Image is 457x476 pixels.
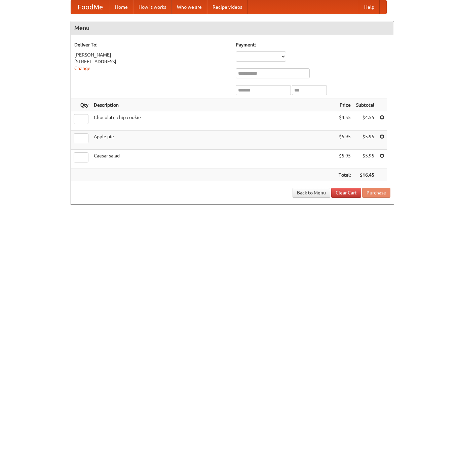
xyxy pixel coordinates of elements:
[74,66,90,71] a: Change
[362,188,390,198] button: Purchase
[331,188,361,198] a: Clear Cart
[110,0,133,14] a: Home
[74,58,229,65] div: [STREET_ADDRESS]
[71,21,394,35] h4: Menu
[91,131,336,150] td: Apple pie
[71,0,110,14] a: FoodMe
[359,0,380,14] a: Help
[353,99,377,111] th: Subtotal
[207,0,247,14] a: Recipe videos
[336,169,353,181] th: Total:
[353,169,377,181] th: $16.45
[91,150,336,169] td: Caesar salad
[91,111,336,131] td: Chocolate chip cookie
[74,41,229,48] h5: Deliver To:
[336,99,353,111] th: Price
[293,188,330,198] a: Back to Menu
[74,51,229,58] div: [PERSON_NAME]
[336,131,353,150] td: $5.95
[336,111,353,131] td: $4.55
[336,150,353,169] td: $5.95
[353,150,377,169] td: $5.95
[172,0,207,14] a: Who we are
[236,41,390,48] h5: Payment:
[353,131,377,150] td: $5.95
[133,0,172,14] a: How it works
[71,99,91,111] th: Qty
[91,99,336,111] th: Description
[353,111,377,131] td: $4.55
